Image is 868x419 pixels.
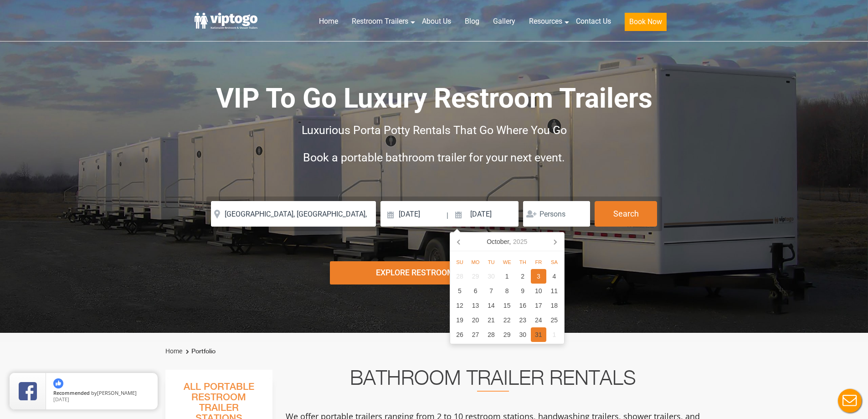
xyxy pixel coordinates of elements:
div: 1 [499,269,515,284]
span: | [447,201,448,230]
button: Book Now [625,13,667,31]
a: Restroom Trailers [345,11,415,31]
div: We [499,257,515,268]
a: Gallery [486,11,522,31]
div: 6 [467,284,483,298]
div: 16 [515,298,531,313]
div: 15 [499,298,515,313]
div: 3 [531,269,547,284]
a: Home [312,11,345,31]
div: Mo [467,257,483,268]
div: 1 [546,327,562,342]
div: 29 [499,327,515,342]
div: 13 [467,298,483,313]
div: 2 [515,269,531,284]
div: Tu [483,257,499,268]
span: VIP To Go Luxury Restroom Trailers [216,82,652,114]
div: 22 [499,313,515,327]
div: 14 [483,298,499,313]
img: thumbs up icon [53,378,63,388]
span: [PERSON_NAME] [97,389,137,396]
span: by [53,390,150,397]
a: Contact Us [569,11,618,31]
div: 7 [483,284,499,298]
a: Book Now [618,11,673,36]
div: October, [483,234,531,249]
div: 24 [531,313,547,327]
div: Th [515,257,531,268]
div: 8 [499,284,515,298]
span: Recommended [53,389,90,396]
a: Resources [522,11,569,31]
div: 26 [452,327,468,342]
i: 2025 [513,236,527,247]
input: Persons [523,201,590,227]
div: 30 [515,327,531,342]
input: Where do you need your restroom? [211,201,376,227]
div: 29 [467,269,483,284]
button: Search [595,201,657,227]
div: Explore Restroom Trailers [330,261,538,285]
div: 20 [467,313,483,327]
div: 11 [546,284,562,298]
img: Review Rating [19,382,37,400]
div: 25 [546,313,562,327]
div: Fr [531,257,547,268]
div: 10 [531,284,547,298]
div: 5 [452,284,468,298]
li: Portfolio [184,346,216,357]
a: About Us [415,11,458,31]
div: 4 [546,269,562,284]
div: 18 [546,298,562,313]
h2: Bathroom Trailer Rentals [285,370,701,392]
span: Luxurious Porta Potty Rentals That Go Where You Go [302,124,567,137]
div: Sa [546,257,562,268]
div: 17 [531,298,547,313]
a: Blog [458,11,486,31]
div: 23 [515,313,531,327]
span: [DATE] [53,396,69,403]
div: 27 [467,327,483,342]
div: 31 [531,327,547,342]
button: Live Chat [832,383,868,419]
div: 19 [452,313,468,327]
div: 9 [515,284,531,298]
span: Book a portable bathroom trailer for your next event. [303,151,565,164]
div: 28 [452,269,468,284]
input: Pickup [450,201,519,227]
div: 30 [483,269,499,284]
div: Su [452,257,468,268]
div: 12 [452,298,468,313]
div: 21 [483,313,499,327]
input: Delivery [380,201,446,227]
div: 28 [483,327,499,342]
a: Home [165,347,182,355]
